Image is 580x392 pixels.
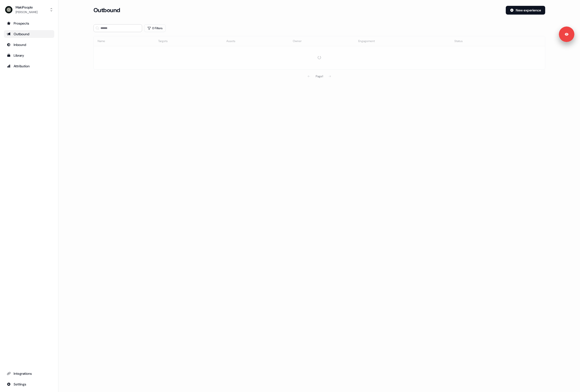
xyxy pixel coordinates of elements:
[7,53,51,58] div: Library
[7,21,51,26] div: Prospects
[7,382,51,387] div: Settings
[7,64,51,69] div: Attribution
[4,4,54,16] button: MakiPeople[PERSON_NAME]
[16,10,37,15] div: [PERSON_NAME]
[4,370,54,377] a: Go to integrations
[93,7,120,14] h3: Outbound
[4,52,54,59] a: Go to templates
[4,380,54,388] a: Go to integrations
[7,371,51,376] div: Integrations
[4,30,54,38] a: Go to outbound experience
[16,5,37,10] div: MakiPeople
[7,42,51,47] div: Inbound
[506,6,545,15] button: New experience
[144,24,166,32] button: 0 Filters
[7,32,51,36] div: Outbound
[4,19,54,27] a: Go to prospects
[4,41,54,49] a: Go to Inbound
[4,62,54,70] a: Go to attribution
